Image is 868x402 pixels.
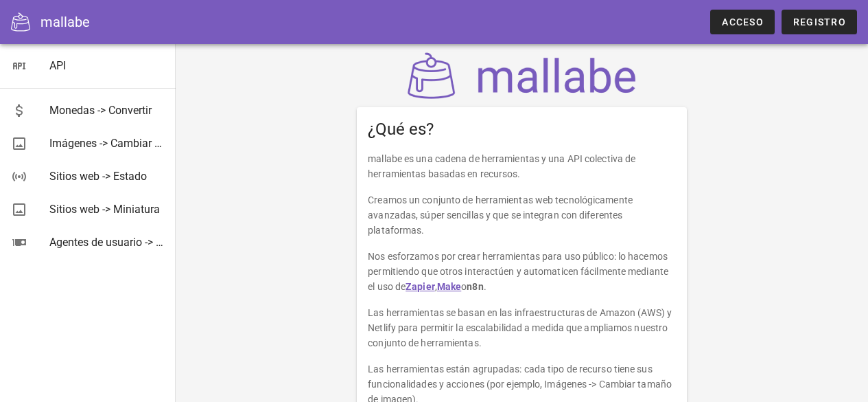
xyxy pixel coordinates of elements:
[368,251,668,292] font: Nos esforzamos por crear herramientas para uso público: lo hacemos permitiendo que otros interact...
[406,281,435,292] a: Zapier
[435,281,437,292] font: ,
[49,59,66,72] font: API
[368,307,672,348] font: Las herramientas se basan en las infraestructuras de Amazon (AWS) y Netlify para permitir la esca...
[467,281,483,292] font: n8n
[49,236,196,249] font: Agentes de usuario -> Analizar
[49,137,192,150] font: Imágenes -> Cambiar tamaño
[461,281,467,292] font: o
[368,153,635,179] font: mallabe es una cadena de herramientas y una API colectiva de herramientas basadas en recursos.
[782,10,857,34] a: Registro
[368,120,434,139] font: ¿Qué es?
[49,203,160,216] font: Sitios web -> Miniatura
[484,281,486,292] font: .
[49,104,152,117] font: Monedas -> Convertir
[40,14,90,30] font: mallabe
[404,52,640,99] img: Logotipo de Mallabe
[49,170,147,183] font: Sitios web -> Estado
[368,194,633,236] font: Creamos un conjunto de herramientas web tecnológicamente avanzadas, súper sencillas y que se inte...
[710,10,775,34] a: Acceso
[793,16,846,27] font: Registro
[437,281,461,292] a: Make
[722,16,764,27] font: Acceso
